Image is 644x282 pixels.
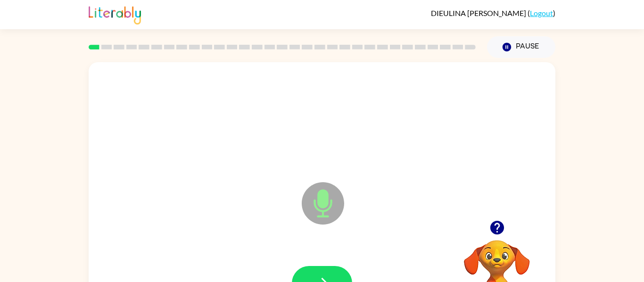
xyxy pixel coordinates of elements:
div: ( ) [431,8,555,17]
span: DIEULINA [PERSON_NAME] [431,8,528,17]
img: Literably [89,4,141,24]
a: Logout [530,8,553,17]
button: Pause [487,36,555,58]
